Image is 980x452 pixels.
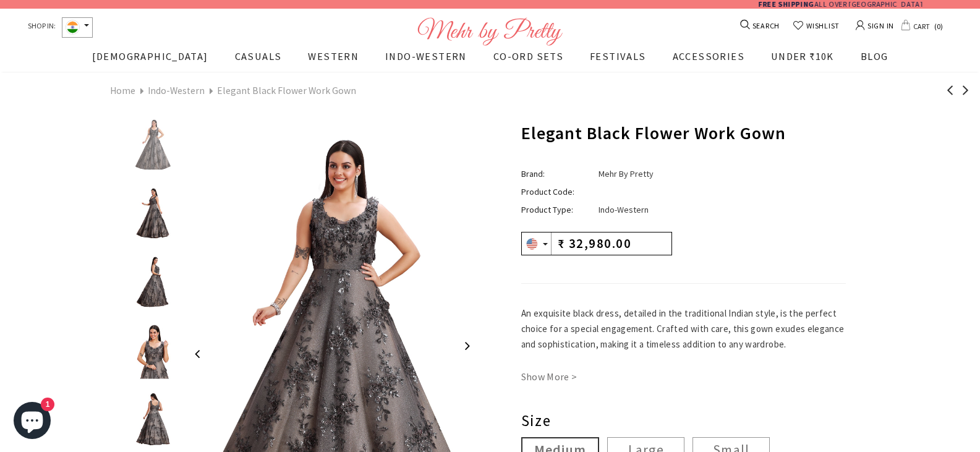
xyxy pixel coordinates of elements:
[599,168,654,179] a: Mehr By Pretty
[92,48,208,71] a: [DEMOGRAPHIC_DATA]
[521,167,594,181] label: Brand:
[132,254,175,310] img: Elegant Black Flower Work Gown
[901,19,945,33] a: CART 0
[417,17,563,46] img: Logo Footer
[931,19,945,33] span: 0
[521,305,846,352] p: An exquisite black dress, detailed in the traditional Indian style, is the perfect choice for a s...
[28,17,56,38] span: SHOP IN:
[865,17,894,33] span: SIGN IN
[10,402,54,442] inbox-online-store-chat: Shopify online store chat
[521,203,594,216] label: Product Type:
[385,50,467,63] span: INDO-WESTERN
[590,48,646,71] a: FESTIVALS
[493,50,563,63] span: CO-ORD SETS
[741,19,780,33] a: SEARCH
[493,48,563,71] a: CO-ORD SETS
[385,48,467,71] a: INDO-WESTERN
[521,370,577,383] a: Show More >
[771,48,834,71] a: UNDER ₹10K
[110,83,135,99] a: Home
[235,48,282,71] a: CASUALS
[308,50,359,63] span: WESTERN
[673,48,744,71] a: ACCESSORIES
[861,50,888,63] span: BLOG
[92,50,208,63] span: [DEMOGRAPHIC_DATA]
[521,185,594,198] label: Product Code:
[861,48,888,71] a: BLOG
[132,391,175,448] img: Elegant Black Flower Work Gown
[521,122,786,144] span: Elegant Black Flower Work Gown
[235,50,282,63] span: CASUALS
[132,323,175,379] img: Elegant Black Flower Work Gown
[521,411,552,430] span: Size
[856,15,894,35] a: SIGN IN
[771,50,834,63] span: UNDER ₹10K
[217,83,356,99] span: Elegant Black Flower Work Gown
[525,237,539,251] img: USD
[558,236,631,252] span: ₹ 32,980.00
[751,19,780,33] span: SEARCH
[911,19,931,33] span: CART
[308,48,359,71] a: WESTERN
[793,19,840,33] a: WISHLIST
[590,50,646,63] span: FESTIVALS
[804,19,840,33] span: WISHLIST
[132,185,175,242] img: Elegant Black Flower Work Gown
[599,204,649,215] span: Indo-Western
[132,117,175,173] img: Elegant Black Flower Work Gown
[673,50,744,63] span: ACCESSORIES
[148,85,205,96] a: Indo-Western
